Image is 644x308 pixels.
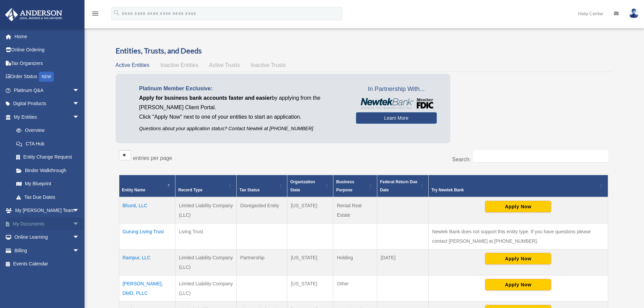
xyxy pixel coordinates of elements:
label: Search: [452,157,471,162]
td: Living Trust [175,223,237,250]
a: Events Calendar [5,257,90,271]
span: arrow_drop_down [73,231,86,244]
a: Learn More [356,112,437,124]
span: In Partnership With... [356,84,437,95]
button: Apply Now [485,201,551,212]
img: NewtekBankLogoSM.png [359,98,433,109]
span: arrow_drop_down [73,97,86,111]
a: Tax Organizers [5,56,90,70]
button: Apply Now [485,279,551,290]
td: [US_STATE] [287,276,333,302]
td: Bhunti, LLC [119,197,175,223]
span: Active Trusts [209,62,240,68]
td: [DATE] [377,250,429,276]
td: Holding [333,250,377,276]
div: Try Newtek Bank [431,186,597,194]
span: Active Entities [116,62,149,68]
span: arrow_drop_down [73,244,86,258]
span: Federal Return Due Date [380,180,418,192]
a: My Entitiesarrow_drop_down [5,110,86,124]
a: My Documentsarrow_drop_down [5,217,90,231]
a: CTA Hub [9,137,86,150]
th: Tax Status: Activate to sort [237,175,287,197]
i: menu [91,9,99,18]
td: [US_STATE] [287,250,333,276]
label: entries per page [133,155,172,161]
a: menu [91,12,99,18]
td: Limited Liability Company (LLC) [175,250,237,276]
a: Billingarrow_drop_down [5,244,90,257]
a: My [PERSON_NAME] Teamarrow_drop_down [5,204,90,217]
span: Apply for business bank accounts faster and easier [139,95,272,101]
td: Other [333,276,377,302]
td: Disregarded Entity [237,197,287,223]
th: Try Newtek Bank : Activate to sort [429,175,608,197]
span: arrow_drop_down [73,84,86,97]
td: Rampur, LLC [119,250,175,276]
p: Platinum Member Exclusive: [139,84,346,93]
a: Online Learningarrow_drop_down [5,231,90,244]
h3: Entities, Trusts, and Deeds [116,46,612,56]
div: NEW [39,72,54,82]
img: Anderson Advisors Platinum Portal [3,8,64,21]
span: Organization State [290,180,315,192]
span: Entity Name [122,188,145,192]
a: Platinum Q&Aarrow_drop_down [5,84,90,97]
td: [PERSON_NAME], DMD, PLLC [119,276,175,302]
th: Entity Name: Activate to invert sorting [119,175,175,197]
a: My Blueprint [9,177,86,191]
p: Click "Apply Now" next to one of your entities to start an application. [139,112,346,122]
th: Business Purpose: Activate to sort [333,175,377,197]
img: User Pic [629,8,639,18]
th: Record Type: Activate to sort [175,175,237,197]
span: Record Type [178,188,202,192]
span: arrow_drop_down [73,217,86,231]
a: Entity Change Request [9,150,86,164]
a: Tax Due Dates [9,190,86,204]
th: Organization State: Activate to sort [287,175,333,197]
span: Inactive Entities [160,62,198,68]
td: [US_STATE] [287,197,333,223]
i: search [113,9,120,17]
a: Binder Walkthrough [9,164,86,177]
a: Order StatusNEW [5,70,90,84]
a: Digital Productsarrow_drop_down [5,97,90,111]
td: Rental Real Estate [333,197,377,223]
span: Business Purpose [336,180,354,192]
span: Tax Status [239,188,260,192]
a: Home [5,30,90,43]
p: Questions about your application status? Contact Newtek at [PHONE_NUMBER] [139,124,346,133]
a: Overview [9,124,83,137]
span: Inactive Trusts [251,62,286,68]
th: Federal Return Due Date: Activate to sort [377,175,429,197]
td: Newtek Bank does not support this entity type. If you have questions please contact [PERSON_NAME]... [429,223,608,250]
span: arrow_drop_down [73,204,86,218]
td: Limited Liability Company (LLC) [175,197,237,223]
p: by applying from the [PERSON_NAME] Client Portal. [139,93,346,112]
td: Gurung Living Trust [119,223,175,250]
a: Online Ordering [5,43,90,57]
td: Limited Liability Company (LLC) [175,276,237,302]
button: Apply Now [485,253,551,264]
span: arrow_drop_down [73,110,86,124]
td: Partnership [237,250,287,276]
